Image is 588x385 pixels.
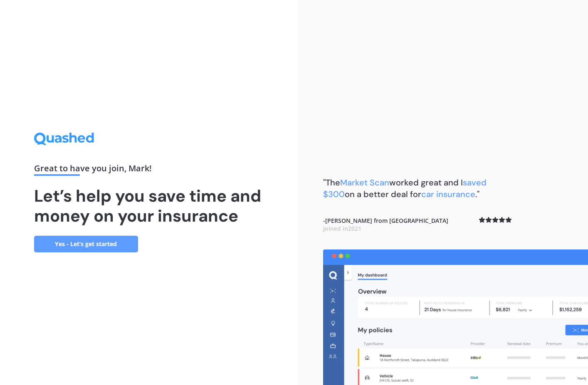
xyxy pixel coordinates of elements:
b: - [PERSON_NAME] from [GEOGRAPHIC_DATA] [323,217,448,233]
span: saved $300 [323,177,487,200]
b: "The worked great and I on a better deal for ." [323,177,487,200]
div: Great to have you join , Mark ! [34,164,264,176]
h1: Let’s help you save time and money on your insurance [34,186,264,226]
span: car insurance [421,189,475,200]
span: Market Scan [340,177,389,188]
span: Joined in 2021 [323,225,361,232]
img: dashboard.webp [323,249,588,385]
a: Yes - Let’s get started [34,236,138,252]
